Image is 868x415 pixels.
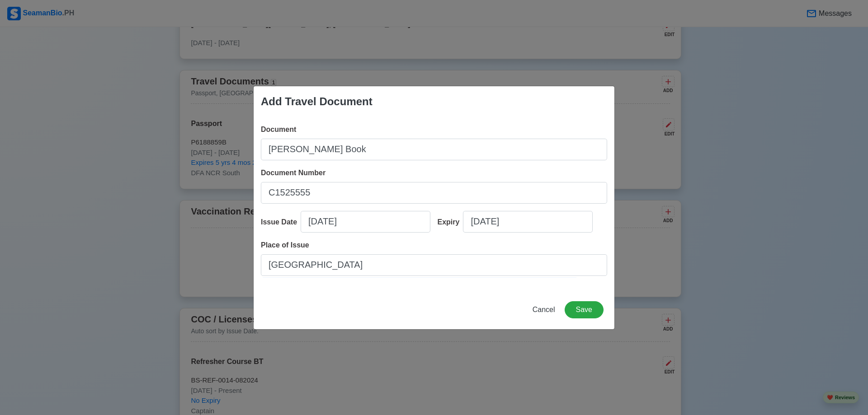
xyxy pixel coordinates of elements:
div: Add Travel Document [261,93,373,110]
span: Cancel [533,306,555,313]
button: Save [565,301,604,318]
span: Place of Issue [261,241,309,249]
span: Document Number [261,169,325,177]
input: Ex: Passport [261,139,607,160]
span: Document [261,126,296,133]
div: Issue Date [261,217,301,228]
input: Ex: P12345678B [261,182,607,204]
button: Cancel [527,301,561,318]
input: Ex: Cebu City [261,254,607,276]
div: Expiry [438,217,463,228]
